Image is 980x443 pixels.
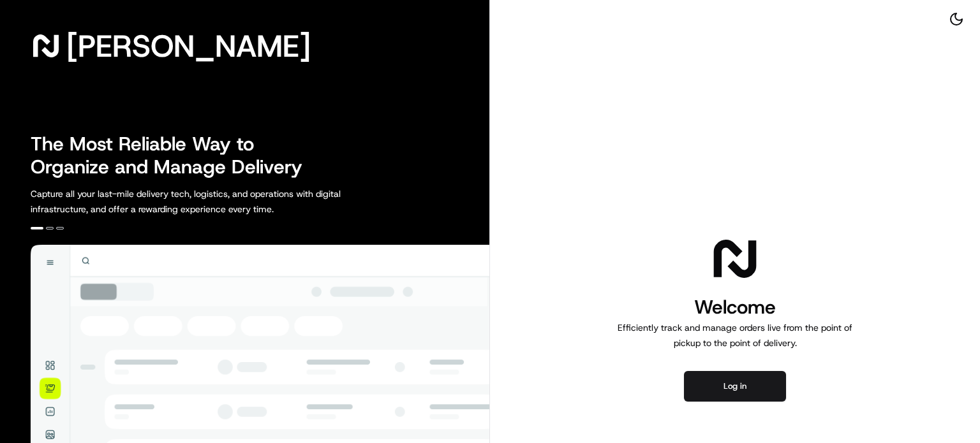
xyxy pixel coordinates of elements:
h1: Welcome [612,294,857,320]
button: Log in [684,371,786,402]
p: Efficiently track and manage orders live from the point of pickup to the point of delivery. [612,320,857,351]
p: Capture all your last-mile delivery tech, logistics, and operations with digital infrastructure, ... [31,186,398,217]
span: [PERSON_NAME] [66,33,311,59]
h2: The Most Reliable Way to Organize and Manage Delivery [31,133,316,178]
